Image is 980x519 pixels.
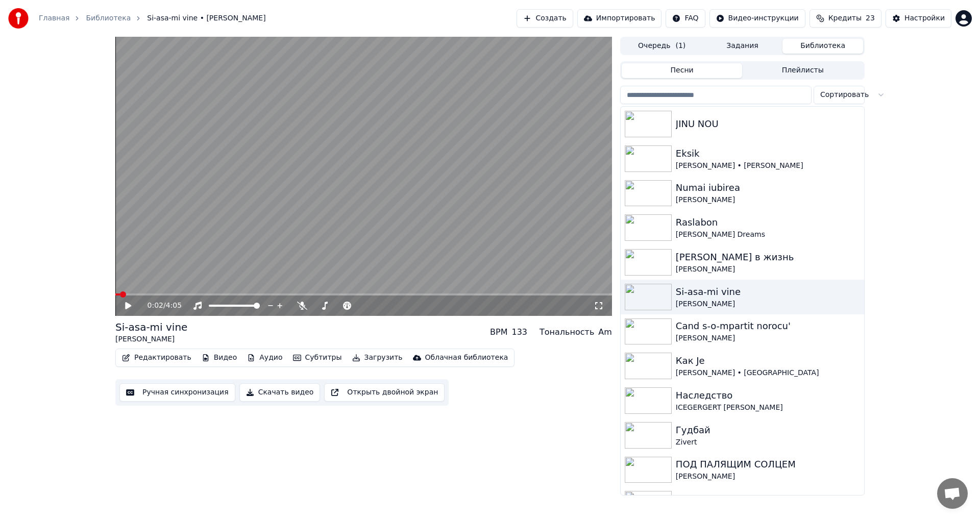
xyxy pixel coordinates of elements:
[198,351,241,365] button: Видео
[39,13,266,23] nav: breadcrumb
[937,478,968,509] a: Открытый чат
[348,351,407,365] button: Загрузить
[676,457,860,472] div: ПОД ПАЛЯЩИМ СОЛЦЕМ
[676,319,860,333] div: Cand s-o-mpartit norocu'
[517,9,573,28] button: Создать
[115,320,187,334] div: Si-asa-mi vine
[828,13,862,23] span: Кредиты
[676,117,860,131] div: JINU NOU
[119,383,235,402] button: Ручная синхронизация
[676,215,860,230] div: Raslabon
[148,301,172,311] div: /
[676,230,860,240] div: [PERSON_NAME] Dreams
[666,9,705,28] button: FAQ
[577,9,662,28] button: Импортировать
[676,354,860,368] div: Как Je
[598,326,612,338] div: Am
[425,353,508,363] div: Облачная библиотека
[147,13,265,23] span: Si-asa-mi vine • [PERSON_NAME]
[8,8,29,29] img: youka
[115,334,187,344] div: [PERSON_NAME]
[676,146,860,161] div: Eksik
[324,383,445,402] button: Открыть двойной экран
[676,403,860,413] div: ICEGERGERT [PERSON_NAME]
[166,301,182,311] span: 4:05
[742,63,863,78] button: Плейлисты
[39,13,69,23] a: Главная
[676,437,860,448] div: Zivert
[676,250,860,264] div: [PERSON_NAME] в жизнь
[810,9,881,28] button: Кредиты23
[239,383,321,402] button: Скачать видео
[676,368,860,378] div: [PERSON_NAME] • [GEOGRAPHIC_DATA]
[540,326,594,338] div: Тональность
[904,13,945,23] div: Настройки
[676,181,860,195] div: Numai iubirea
[676,299,860,309] div: [PERSON_NAME]
[676,423,860,437] div: Гудбай
[676,264,860,275] div: [PERSON_NAME]
[511,326,527,338] div: 133
[118,351,195,365] button: Редактировать
[676,472,860,482] div: [PERSON_NAME]
[676,388,860,403] div: Наследство
[676,161,860,171] div: [PERSON_NAME] • [PERSON_NAME]
[676,195,860,205] div: [PERSON_NAME]
[702,39,783,54] button: Задания
[709,9,805,28] button: Видео-инструкции
[622,63,743,78] button: Песни
[289,351,346,365] button: Субтитры
[782,39,863,54] button: Библиотека
[490,326,507,338] div: BPM
[622,39,702,54] button: Очередь
[820,90,869,100] span: Сортировать
[86,13,131,23] a: Библиотека
[676,492,860,506] div: Под палящим солнцем
[243,351,286,365] button: Аудио
[676,285,860,299] div: Si-asa-mi vine
[676,333,860,343] div: [PERSON_NAME]
[886,9,951,28] button: Настройки
[148,301,163,311] span: 0:02
[866,13,875,23] span: 23
[675,41,685,51] span: ( 1 )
